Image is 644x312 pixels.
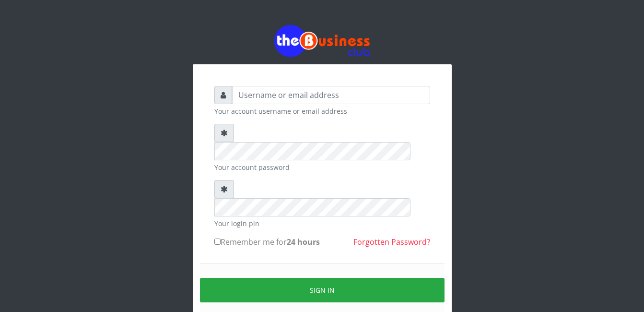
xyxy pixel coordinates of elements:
small: Your account username or email address [214,106,430,116]
label: Remember me for [214,236,320,248]
input: Remember me for24 hours [214,239,221,245]
small: Your account password [214,162,430,172]
b: 24 hours [287,237,320,247]
small: Your login pin [214,218,430,228]
a: Forgotten Password? [353,237,430,247]
button: Sign in [200,278,445,302]
input: Username or email address [232,86,430,104]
